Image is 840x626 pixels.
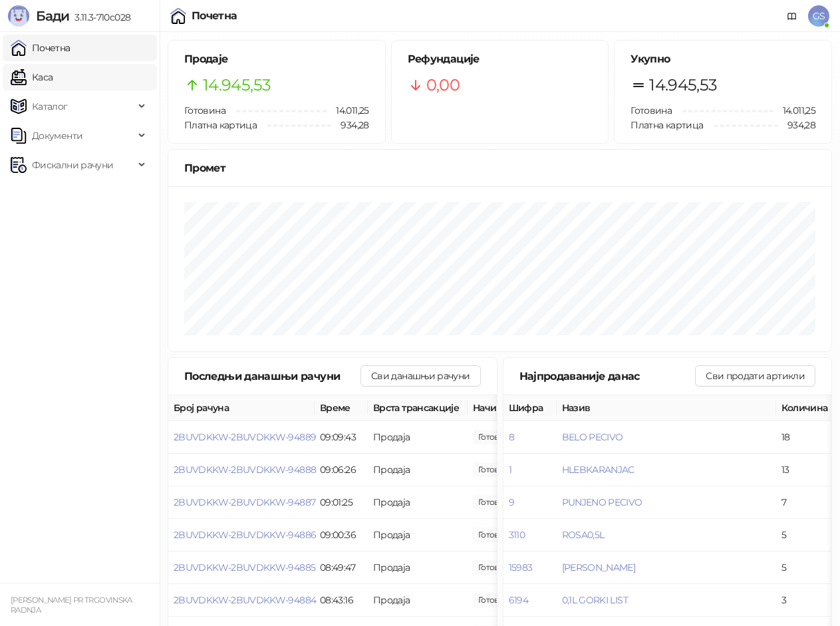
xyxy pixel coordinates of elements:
div: Почетна [192,11,237,21]
span: Платна картица [184,119,257,131]
button: Сви продати артикли [695,365,815,387]
span: Бади [36,8,69,24]
h5: Рефундације [408,51,593,67]
span: 0,00 [426,73,460,98]
span: 934,28 [778,118,815,132]
th: Количина [776,395,836,421]
td: Продаја [368,454,468,486]
button: 1 [509,464,511,476]
button: BELO PECIVO [562,431,623,443]
td: 13 [776,454,836,486]
button: PUNJENO PECIVO [562,496,642,508]
span: 165,00 [473,430,518,444]
button: 2BUVDKKW-2BUVDKKW-94889 [174,431,316,443]
span: 1.010,00 [473,528,518,542]
span: Готовина [184,104,225,116]
span: 14.011,25 [327,103,368,118]
button: 2BUVDKKW-2BUVDKKW-94885 [174,561,315,573]
button: 6194 [509,594,528,606]
td: 7 [776,486,836,519]
button: 2BUVDKKW-2BUVDKKW-94888 [174,464,316,476]
button: 15983 [509,561,533,573]
button: 0,1L GORKI LIST [562,594,628,606]
th: Број рачуна [168,395,315,421]
th: Назив [557,395,776,421]
a: Почетна [11,35,70,61]
small: [PERSON_NAME] PR TRGOVINSKA RADNJA [11,595,132,615]
button: 3110 [509,529,525,541]
span: 14.945,53 [649,73,717,98]
td: 08:49:47 [315,551,368,584]
button: ROSA0,5L [562,529,605,541]
td: Продаја [368,486,468,519]
td: Продаја [368,519,468,551]
button: 2BUVDKKW-2BUVDKKW-94887 [174,496,315,508]
th: Начини плаћања [468,395,601,421]
img: Logo [8,5,29,27]
td: 09:09:43 [315,421,368,454]
button: Сви данашњи рачуни [360,365,480,387]
button: [PERSON_NAME] [562,561,636,573]
td: 18 [776,421,836,454]
h5: Продаје [184,51,369,67]
span: 934,28 [331,118,368,132]
span: 924,00 [473,495,518,510]
td: Продаја [368,584,468,617]
a: Документација [781,5,803,27]
td: 08:43:16 [315,584,368,617]
th: Врста трансакције [368,395,468,421]
button: 2BUVDKKW-2BUVDKKW-94886 [174,529,316,541]
button: 9 [509,496,514,508]
span: 14.011,25 [773,103,815,118]
span: GS [808,5,829,27]
th: Време [315,395,368,421]
td: 5 [776,519,836,551]
span: 520,00 [473,462,518,477]
div: Последњи данашњи рачуни [184,368,360,385]
div: Најпродаваније данас [519,368,696,385]
span: 605,00 [473,593,518,607]
button: HLEBKARANJAC [562,464,634,476]
span: 14.945,53 [203,73,271,98]
span: Документи [32,122,82,149]
th: Шифра [503,395,557,421]
button: 8 [509,431,514,443]
span: Платна картица [630,119,703,131]
td: 09:01:25 [315,486,368,519]
span: 3.11.3-710c028 [69,11,130,23]
h5: Укупно [630,51,815,67]
a: Каса [11,64,53,90]
span: Готовина [630,104,672,116]
td: 5 [776,551,836,584]
span: Фискални рачуни [32,152,113,178]
span: Каталог [32,93,68,120]
td: Продаја [368,421,468,454]
td: 09:00:36 [315,519,368,551]
button: 2BUVDKKW-2BUVDKKW-94884 [174,594,316,606]
td: 09:06:26 [315,454,368,486]
span: 380,00 [473,560,518,575]
td: 3 [776,584,836,617]
td: Продаја [368,551,468,584]
div: Промет [184,160,815,176]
